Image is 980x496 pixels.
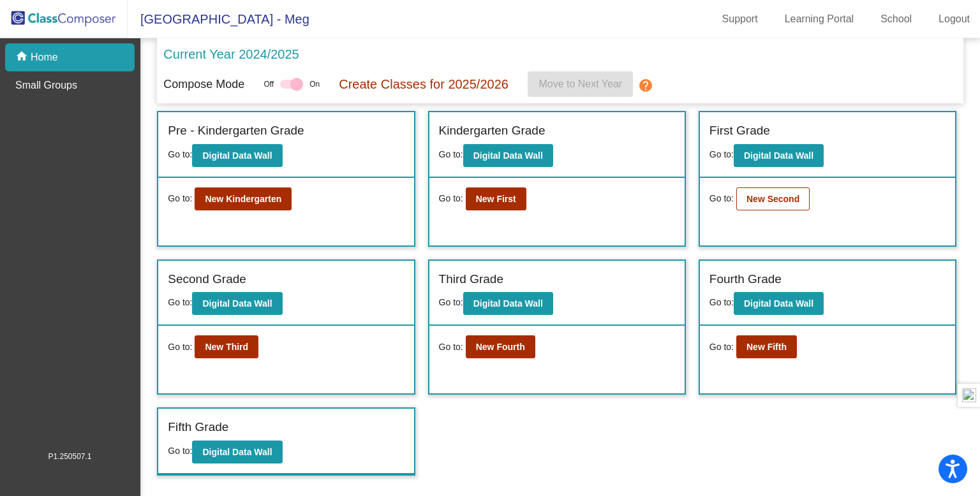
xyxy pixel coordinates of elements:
[168,149,192,159] span: Go to:
[538,78,622,89] span: Move to Next Year
[168,446,192,456] span: Go to:
[205,342,248,352] b: New Third
[168,270,246,289] label: Second Grade
[15,50,31,65] mat-icon: home
[709,340,734,354] span: Go to:
[163,45,299,64] p: Current Year 2024/2025
[736,187,810,210] button: New Second
[709,192,734,205] span: Go to:
[202,150,272,161] b: Digital Data Wall
[709,122,770,140] label: First Grade
[15,78,77,93] p: Small Groups
[709,270,782,289] label: Fourth Grade
[746,342,787,352] b: New Fifth
[928,9,980,29] a: Logout
[712,9,768,29] a: Support
[128,9,309,29] span: [GEOGRAPHIC_DATA] - Meg
[168,122,304,140] label: Pre - Kindergarten Grade
[192,441,282,463] button: Digital Data Wall
[192,292,282,315] button: Digital Data Wall
[195,335,258,358] button: New Third
[439,340,463,354] span: Go to:
[205,194,281,204] b: New Kindergarten
[339,75,509,94] p: Create Classes for 2025/2026
[264,78,274,90] span: Off
[473,298,543,309] b: Digital Data Wall
[466,187,526,210] button: New First
[463,292,553,315] button: Digital Data Wall
[744,298,813,309] b: Digital Data Wall
[476,342,525,352] b: New Fourth
[168,418,228,437] label: Fifth Grade
[168,340,192,354] span: Go to:
[202,298,272,309] b: Digital Data Wall
[466,335,535,358] button: New Fourth
[736,335,797,358] button: New Fifth
[439,270,503,289] label: Third Grade
[734,144,824,167] button: Digital Data Wall
[473,150,543,161] b: Digital Data Wall
[192,144,282,167] button: Digital Data Wall
[709,297,734,307] span: Go to:
[528,71,633,97] button: Move to Next Year
[744,150,813,161] b: Digital Data Wall
[734,292,824,315] button: Digital Data Wall
[31,50,58,65] p: Home
[195,187,292,210] button: New Kindergarten
[163,76,244,93] p: Compose Mode
[463,144,553,167] button: Digital Data Wall
[638,78,653,93] mat-icon: help
[870,9,922,29] a: School
[439,192,463,205] span: Go to:
[202,447,272,457] b: Digital Data Wall
[746,194,799,204] b: New Second
[168,297,192,307] span: Go to:
[476,194,516,204] b: New First
[439,149,463,159] span: Go to:
[168,192,192,205] span: Go to:
[439,297,463,307] span: Go to:
[309,78,320,90] span: On
[439,122,546,140] label: Kindergarten Grade
[775,9,865,29] a: Learning Portal
[709,149,734,159] span: Go to:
